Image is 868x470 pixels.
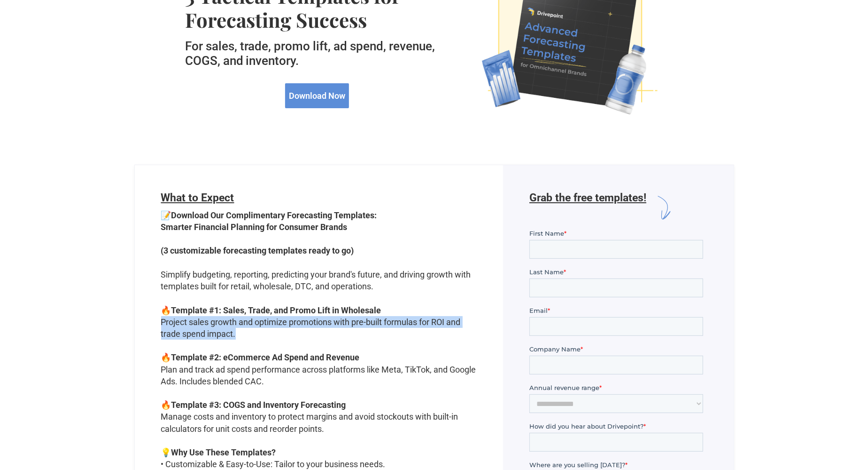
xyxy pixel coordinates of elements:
[161,246,354,255] strong: (3 customizable forecasting templates ready to go)
[161,210,377,232] strong: Download Our Complimentary Forecasting Templates: Smarter Financial Planning for Consumer Brands
[171,352,360,362] strong: Template #2: eCommerce Ad Spend and Revenue
[161,191,234,204] span: What to Expect
[285,83,349,108] a: Download Now
[171,400,346,410] strong: Template #3: COGS and Inventory Forecasting
[171,305,381,315] strong: Template #1: Sales, Trade, and Promo Lift in Wholesale
[646,191,679,224] img: arrow
[171,447,276,457] strong: Why Use These Templates?
[529,191,646,224] h6: Grab the free templates!
[185,39,449,68] h5: For sales, trade, promo lift, ad spend, revenue, COGS, and inventory.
